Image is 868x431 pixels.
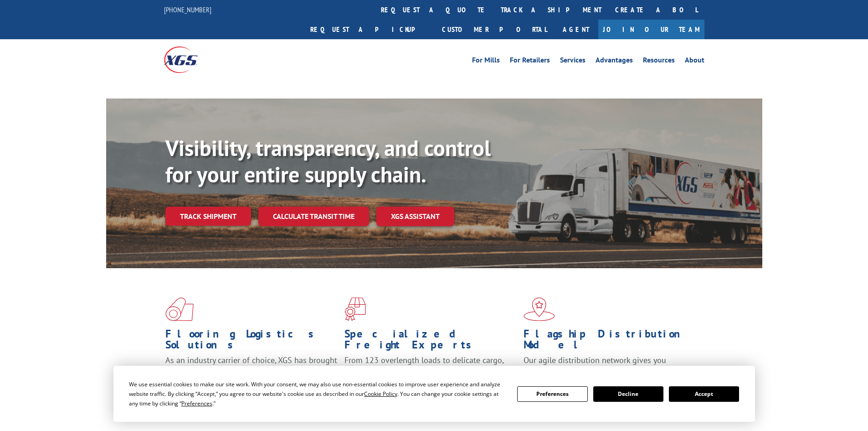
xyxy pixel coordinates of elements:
a: For Retailers [510,57,550,67]
a: Advantages [596,57,633,67]
a: Request a pickup [303,20,435,39]
h1: Flagship Distribution Model [524,328,696,355]
a: Track shipment [165,207,251,226]
button: Accept [669,386,739,402]
a: For Mills [472,57,500,67]
a: Agent [554,20,598,39]
a: About [685,57,704,67]
h1: Specialized Freight Experts [344,328,517,355]
img: xgs-icon-total-supply-chain-intelligence-red [165,297,194,321]
span: As an industry carrier of choice, XGS has brought innovation and dedication to flooring logistics... [165,355,337,387]
a: Services [560,57,586,67]
span: Preferences [181,400,212,407]
a: XGS ASSISTANT [376,207,454,226]
button: Decline [593,386,663,402]
div: Cookie Consent Prompt [113,366,755,422]
a: Resources [643,57,675,67]
button: Preferences [517,386,587,402]
a: [PHONE_NUMBER] [164,5,211,14]
span: Our agile distribution network gives you nationwide inventory management on demand. [524,355,691,376]
div: We use essential cookies to make our site work. With your consent, we may also use non-essential ... [129,379,506,408]
a: Calculate transit time [258,207,369,226]
b: Visibility, transparency, and control for your entire supply chain. [165,134,491,188]
img: xgs-icon-focused-on-flooring-red [344,297,366,321]
a: Customer Portal [435,20,554,39]
span: Cookie Policy [364,390,397,398]
h1: Flooring Logistics Solutions [165,328,338,355]
a: Join Our Team [598,20,704,39]
p: From 123 overlength loads to delicate cargo, our experienced staff knows the best way to move you... [344,355,517,395]
img: xgs-icon-flagship-distribution-model-red [524,297,555,321]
